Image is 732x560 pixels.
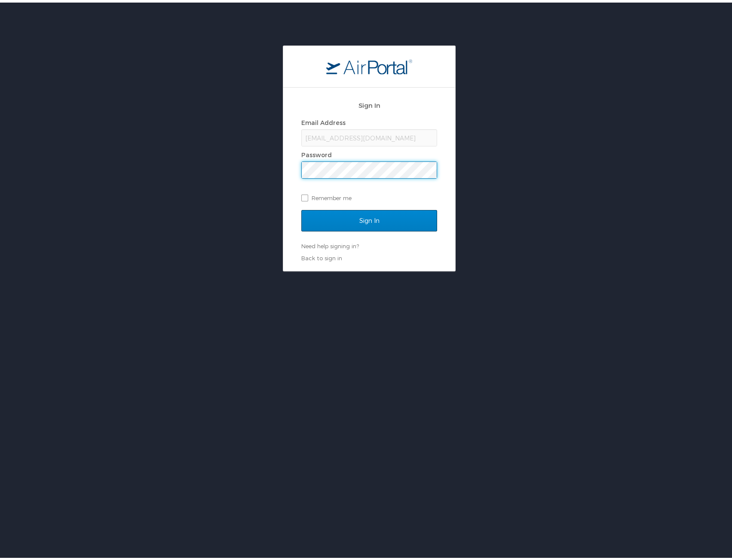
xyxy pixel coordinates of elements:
[301,189,437,202] label: Remember me
[301,240,359,247] a: Need help signing in?
[301,98,437,108] h2: Sign In
[301,116,346,124] label: Email Address
[326,56,412,72] img: logo
[301,149,332,156] label: Password
[301,207,437,229] input: Sign In
[301,252,342,259] a: Back to sign in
